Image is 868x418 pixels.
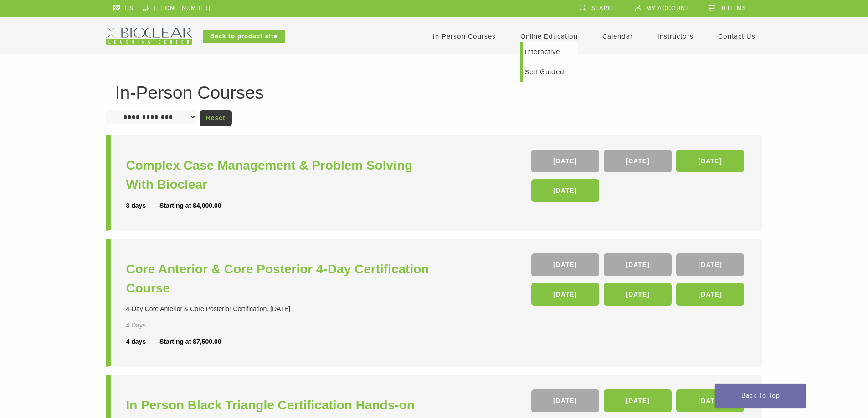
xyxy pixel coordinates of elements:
[604,253,672,276] a: [DATE]
[200,110,232,126] a: Reset
[531,253,599,276] a: [DATE]
[520,32,578,40] a: Online Education
[676,150,744,172] a: [DATE]
[523,62,578,82] a: Self Guided
[676,253,744,276] a: [DATE]
[657,32,693,40] a: Instructors
[591,5,617,12] span: Search
[203,30,285,43] a: Back to product site
[126,321,173,330] div: 4 Days
[523,42,578,62] a: Interactive
[126,337,160,347] div: 4 days
[531,283,599,306] a: [DATE]
[433,32,496,40] a: In-Person Courses
[126,260,437,298] a: Core Anterior & Core Posterior 4-Day Certification Course
[604,150,672,172] a: [DATE]
[531,150,747,206] div: , , ,
[126,156,437,194] a: Complex Case Management & Problem Solving With Bioclear
[604,389,672,412] a: [DATE]
[646,5,689,12] span: My Account
[126,304,437,314] div: 4-Day Core Anterior & Core Posterior Certification. [DATE]
[715,384,806,408] a: Back To Top
[676,283,744,306] a: [DATE]
[106,28,192,45] img: Bioclear
[718,32,755,40] a: Contact Us
[531,389,599,412] a: [DATE]
[604,283,672,306] a: [DATE]
[159,201,221,211] div: Starting at $4,000.00
[531,150,599,172] a: [DATE]
[115,84,753,101] h1: In-Person Courses
[126,201,160,211] div: 3 days
[531,253,747,310] div: , , , , ,
[602,32,633,40] a: Calendar
[722,5,746,12] span: 0 items
[676,389,744,412] a: [DATE]
[531,179,599,202] a: [DATE]
[159,337,221,347] div: Starting at $7,500.00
